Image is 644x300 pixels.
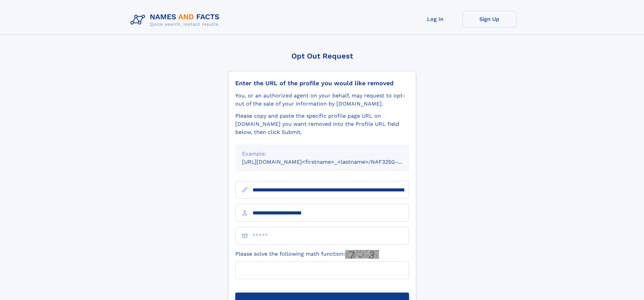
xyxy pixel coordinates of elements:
[242,150,402,158] div: Example:
[242,159,422,165] small: [URL][DOMAIN_NAME]<firstname>_<lastname>/NAF325G-xxxxxxxx
[235,112,409,136] div: Please copy and paste the specific profile page URL on [DOMAIN_NAME] you want removed into the Pr...
[235,92,409,108] div: You, or an authorized agent on your behalf, may request to opt-out of the sale of your informatio...
[128,11,225,29] img: Logo Names and Facts
[235,79,409,87] div: Enter the URL of the profile you would like removed
[235,250,379,259] label: Please solve the following math function:
[228,52,416,60] div: Opt Out Request
[408,11,462,27] a: Log In
[462,11,517,27] a: Sign Up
